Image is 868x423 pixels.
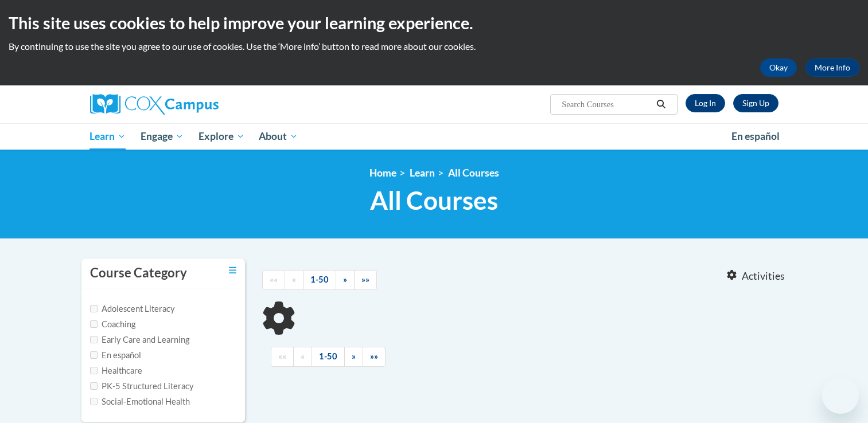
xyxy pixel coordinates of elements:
[312,347,345,367] a: 1-50
[90,349,141,362] label: En español
[90,94,308,115] a: Cox Campus
[90,382,98,390] input: Checkbox for Options
[370,185,498,216] span: All Courses
[731,130,780,142] span: En español
[191,123,252,150] a: Explore
[301,351,305,361] span: «
[229,264,236,277] a: Toggle collapse
[73,123,796,150] div: Main menu
[822,377,859,414] iframe: Button to launch messaging window
[805,58,859,77] a: More Info
[352,351,356,361] span: »
[259,130,298,143] span: About
[448,167,499,179] a: All Courses
[344,347,363,367] a: Next
[292,275,296,284] span: «
[89,130,126,143] span: Learn
[90,320,98,328] input: Checkbox for Options
[686,94,725,112] a: Log In
[293,347,312,367] a: Previous
[363,347,386,367] a: End
[251,123,305,150] a: About
[9,11,859,34] h2: This site uses cookies to help improve your learning experience.
[90,395,190,408] label: Social-Emotional Health
[742,270,785,283] span: Activities
[262,270,285,290] a: Begining
[133,123,191,150] a: Engage
[90,94,219,115] img: Cox Campus
[303,270,336,290] a: 1-50
[336,270,355,290] a: Next
[90,351,98,359] input: Checkbox for Options
[285,270,303,290] a: Previous
[90,336,98,343] input: Checkbox for Options
[9,40,859,53] p: By continuing to use the site you agree to our use of cookies. Use the ‘More info’ button to read...
[90,334,189,346] label: Early Care and Learning
[278,351,286,361] span: ««
[90,398,98,405] input: Checkbox for Options
[361,275,369,284] span: »»
[271,347,294,367] a: Begining
[652,97,670,111] button: Search
[198,130,244,143] span: Explore
[733,94,779,112] a: Register
[90,303,175,315] label: Adolescent Literacy
[369,167,396,179] a: Home
[83,123,134,150] a: Learn
[141,130,184,143] span: Engage
[343,275,347,284] span: »
[410,167,435,179] a: Learn
[90,367,98,374] input: Checkbox for Options
[90,264,187,282] h3: Course Category
[354,270,377,290] a: End
[760,58,797,77] button: Okay
[90,365,142,377] label: Healthcare
[560,97,652,111] input: Search Courses
[90,380,194,393] label: PK-5 Structured Literacy
[90,305,98,312] input: Checkbox for Options
[270,275,278,284] span: ««
[724,124,787,148] a: En español
[370,351,378,361] span: »»
[90,318,135,331] label: Coaching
